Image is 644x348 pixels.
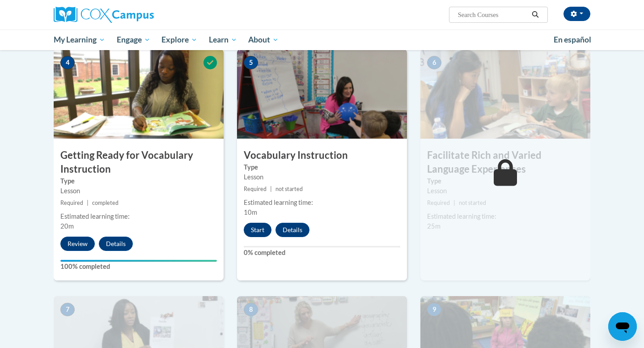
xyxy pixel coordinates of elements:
span: 10m [244,208,257,216]
span: | [453,199,455,206]
div: Estimated learning time: [244,198,400,208]
a: Cox Campus [54,7,224,23]
img: Course Image [237,49,407,139]
div: Your progress [60,260,217,262]
iframe: Button to launch messaging window [608,312,637,341]
label: Type [427,176,584,186]
div: Lesson [60,186,217,196]
h3: Vocabulary Instruction [237,149,407,162]
a: En español [548,30,597,49]
span: 25m [427,222,441,230]
span: En español [554,35,591,44]
div: Main menu [40,30,604,50]
span: 8 [244,303,258,316]
img: Course Image [420,49,590,139]
input: Search Courses [457,9,529,20]
span: 7 [60,303,75,316]
a: My Learning [48,30,111,50]
a: Learn [203,30,243,50]
a: About [243,30,285,50]
span: 4 [60,56,75,69]
label: Type [244,162,400,172]
div: Estimated learning time: [427,212,584,221]
button: Review [60,237,95,251]
div: Estimated learning time: [60,212,217,221]
button: Account Settings [563,7,590,21]
img: Course Image [54,49,224,139]
span: completed [92,199,119,206]
span: Required [244,186,267,192]
span: 20m [60,222,74,230]
label: 100% completed [60,262,217,272]
span: Learn [209,34,237,45]
span: | [87,199,89,206]
button: Details [275,223,309,237]
button: Details [99,237,133,251]
a: Explore [156,30,203,50]
span: 9 [427,303,441,316]
div: Lesson [427,186,584,196]
button: Search [529,9,542,20]
h3: Getting Ready for Vocabulary Instruction [54,149,224,176]
div: Lesson [244,172,400,182]
label: 0% completed [244,248,400,258]
span: Explore [161,34,197,45]
span: Engage [117,34,150,45]
label: Type [60,176,217,186]
span: Required [60,199,83,206]
span: not started [275,186,303,192]
a: Engage [111,30,156,50]
span: About [248,34,279,45]
button: Start [244,223,271,237]
span: My Learning [54,34,105,45]
span: Required [427,199,450,206]
span: 6 [427,56,441,69]
img: Cox Campus [54,7,154,23]
span: not started [459,199,486,206]
h3: Facilitate Rich and Varied Language Experiences [420,149,590,176]
span: 5 [244,56,258,69]
span: | [270,186,272,192]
